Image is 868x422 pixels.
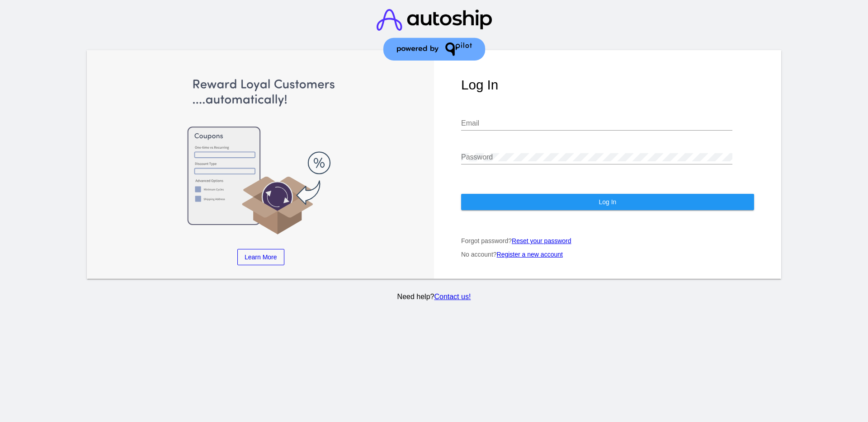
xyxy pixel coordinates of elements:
[434,293,471,300] a: Contact us!
[245,253,277,261] span: Learn More
[461,251,754,258] p: No account?
[599,198,616,206] span: Log In
[461,119,732,127] input: Email
[237,249,284,265] a: Learn More
[461,194,754,210] button: Log In
[497,251,563,258] a: Register a new account
[461,77,754,93] h1: Log In
[114,77,407,235] img: Apply Coupons Automatically to Scheduled Orders with QPilot
[461,237,754,244] p: Forgot password?
[512,237,571,244] a: Reset your password
[85,293,783,301] p: Need help?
